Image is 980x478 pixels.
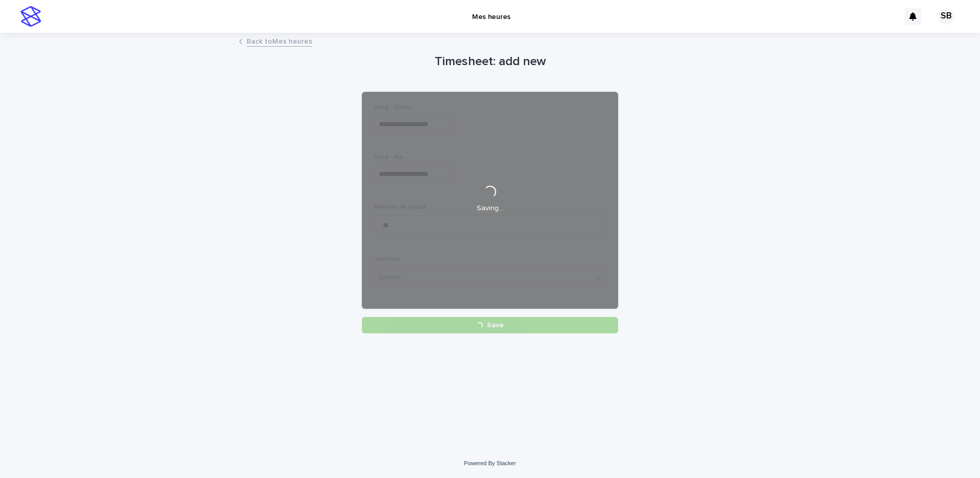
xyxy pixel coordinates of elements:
p: Saving… [477,204,503,213]
a: Back toMes heures [247,35,312,47]
span: Save [487,322,504,329]
img: stacker-logo-s-only.png [21,6,41,27]
a: Powered By Stacker [464,460,516,466]
button: Save [362,317,618,333]
div: SB [938,8,954,25]
h1: Timesheet: add new [362,54,618,69]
